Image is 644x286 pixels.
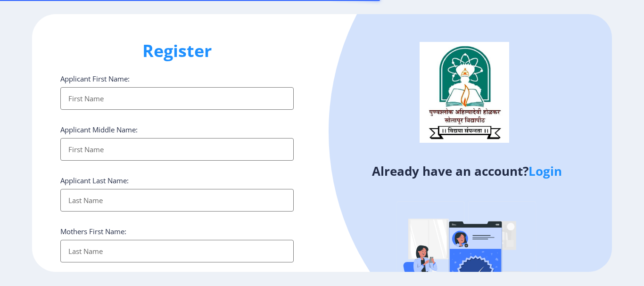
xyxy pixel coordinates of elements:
label: Applicant Last Name: [60,176,129,185]
h4: Already have an account? [329,163,605,179]
input: Last Name [60,240,294,262]
input: First Name [60,87,294,110]
label: Applicant First Name: [60,74,130,83]
label: Applicant Middle Name: [60,125,138,134]
input: First Name [60,138,294,161]
h1: Register [60,40,294,62]
img: logo [420,42,509,143]
label: Mothers First Name: [60,227,126,236]
a: Login [528,163,562,180]
input: Last Name [60,189,294,212]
